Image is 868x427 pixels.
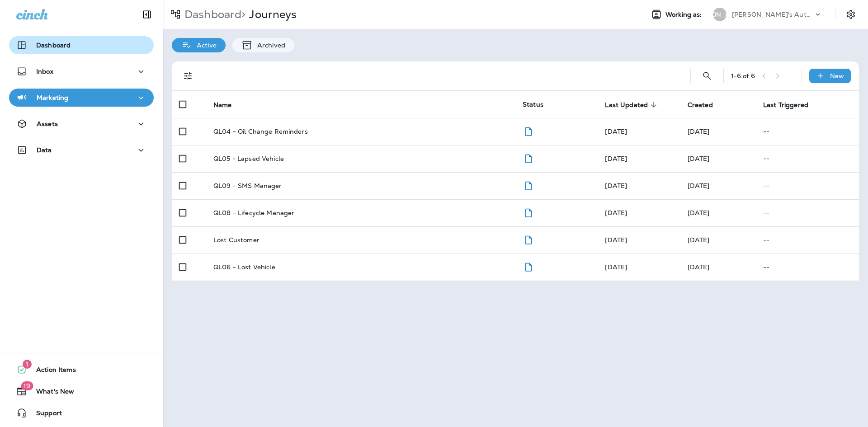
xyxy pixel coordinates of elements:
[37,146,52,154] p: Data
[605,182,627,190] span: Priscilla Valverde
[9,141,154,159] button: Data
[9,36,154,54] button: Dashboard
[665,11,704,19] span: Working as:
[9,62,154,80] button: Inbox
[36,42,71,49] p: Dashboard
[605,236,627,244] span: Priscilla Valverde
[27,409,62,420] span: Support
[523,262,534,270] span: Draft
[763,128,852,135] p: --
[9,382,154,400] button: 19What's New
[213,182,282,189] p: QL09 - SMS Manager
[192,42,217,49] p: Active
[523,235,534,243] span: Draft
[843,6,859,23] button: Settings
[698,67,716,85] button: Search Journeys
[21,381,33,390] span: 19
[605,127,627,136] span: J-P Scoville
[763,236,852,244] p: --
[213,263,275,271] p: QL06 - Lost Vehicle
[688,127,710,136] span: J-P Scoville
[763,209,852,216] p: --
[688,182,710,190] span: Priscilla Valverde
[245,8,297,21] p: Journeys
[213,101,232,109] span: Name
[605,155,627,163] span: J-P Scoville
[253,42,285,49] p: Archived
[830,72,844,80] p: New
[523,127,534,135] span: Draft
[37,94,68,101] p: Marketing
[213,209,294,216] p: QL08 - Lifecycle Manager
[27,366,76,377] span: Action Items
[688,236,710,244] span: Priscilla Valverde
[713,8,726,21] div: [PERSON_NAME]
[37,120,58,127] p: Assets
[605,101,648,109] span: Last Updated
[688,155,710,163] span: Priscilla Valverde
[213,128,308,135] p: QL04 - Oil Change Reminders
[9,89,154,107] button: Marketing
[23,360,32,369] span: 1
[688,101,713,109] span: Created
[763,182,852,189] p: --
[688,263,710,271] span: Priscilla Valverde
[605,263,627,271] span: Priscilla Valverde
[763,155,852,162] p: --
[134,5,160,23] button: Collapse Sidebar
[36,68,53,75] p: Inbox
[523,154,534,162] span: Draft
[213,155,284,162] p: QL05 - Lapsed Vehicle
[763,263,852,271] p: --
[9,115,154,133] button: Assets
[213,101,244,109] span: Name
[763,101,808,109] span: Last Triggered
[688,101,725,109] span: Created
[763,101,820,109] span: Last Triggered
[179,67,197,85] button: Filters
[731,72,755,80] div: 1 - 6 of 6
[523,100,543,108] span: Status
[523,208,534,216] span: Draft
[9,361,154,379] button: 1Action Items
[732,11,813,18] p: [PERSON_NAME]'s Auto & Tire
[27,388,74,399] span: What's New
[605,209,627,217] span: J-P Scoville
[523,181,534,189] span: Draft
[688,209,710,217] span: J-P Scoville
[181,8,245,21] p: Dashboard >
[605,101,660,109] span: Last Updated
[213,236,259,244] p: Lost Customer
[9,404,154,422] button: Support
